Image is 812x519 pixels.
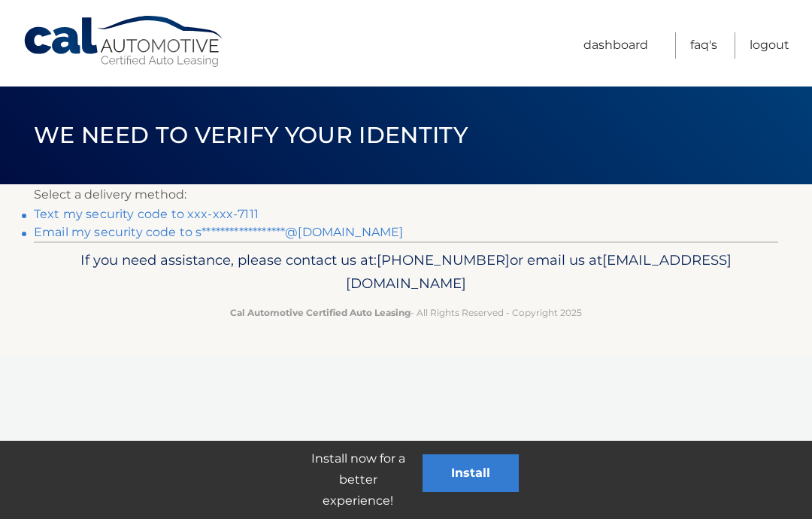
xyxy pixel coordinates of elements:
[23,15,226,68] a: Cal Automotive
[690,32,717,59] a: FAQ's
[34,207,259,221] a: Text my security code to xxx-xxx-7111
[34,121,468,149] span: We need to verify your identity
[750,32,789,59] a: Logout
[293,448,423,511] p: Install now for a better experience!
[377,251,510,269] span: [PHONE_NUMBER]
[583,32,648,59] a: Dashboard
[56,248,756,296] p: If you need assistance, please contact us at: or email us at
[423,454,519,492] button: Install
[56,305,756,320] p: - All Rights Reserved - Copyright 2025
[230,307,411,318] strong: Cal Automotive Certified Auto Leasing
[34,184,778,205] p: Select a delivery method:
